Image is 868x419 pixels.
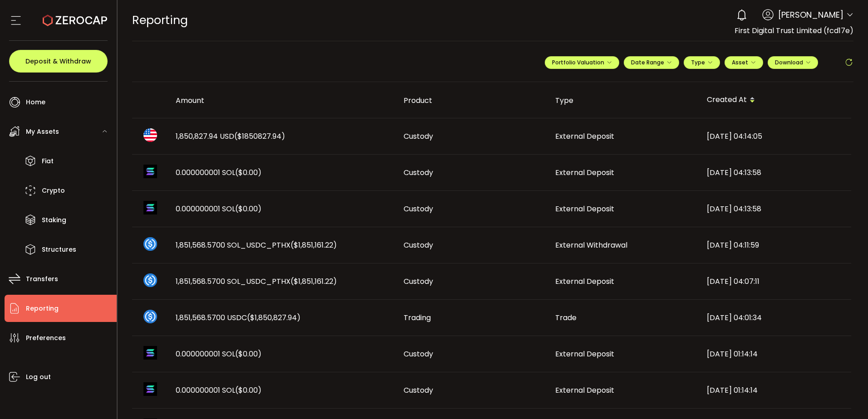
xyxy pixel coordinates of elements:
span: Trade [555,312,577,323]
span: External Deposit [555,349,614,359]
img: sol_portfolio.png [143,201,157,214]
span: Portfolio Valuation [552,58,612,66]
button: Date Range [624,56,679,69]
div: Amount [168,95,396,106]
span: External Deposit [555,131,614,141]
div: [DATE] 01:14:14 [700,349,851,359]
span: Custody [404,240,433,250]
span: Structures [42,243,76,256]
span: Asset [732,58,748,66]
span: ($1,851,161.22) [291,276,337,287]
span: Preferences [26,331,66,345]
div: Created At [700,93,851,108]
span: 0.000000001 SOL [176,204,261,214]
span: Home [26,96,45,109]
span: Crypto [42,184,65,197]
img: sol_usdc_pthx_portfolio.png [143,237,157,251]
div: Product [396,95,548,106]
img: sol_portfolio.png [143,346,157,360]
span: Log out [26,370,51,384]
iframe: Chat Widget [823,375,868,419]
span: ($0.00) [235,204,261,214]
span: Custody [404,276,433,287]
span: 1,851,568.5700 USDC [176,312,301,323]
span: 1,851,568.5700 SOL_USDC_PTHX [176,276,337,287]
span: Reporting [132,12,188,28]
button: Deposit & Withdraw [9,50,108,73]
div: [DATE] 04:14:05 [700,131,851,141]
span: ($1850827.94) [234,131,285,141]
span: Custody [404,131,433,141]
span: Custody [404,385,433,395]
img: sol_usdc_pthx_portfolio.png [143,273,157,287]
span: 1,850,827.94 USD [176,131,285,141]
span: ($1,851,161.22) [291,240,337,250]
div: Type [548,95,700,106]
span: External Deposit [555,167,614,178]
span: 1,851,568.5700 SOL_USDC_PTHX [176,240,337,250]
div: [DATE] 01:14:14 [700,385,851,395]
img: sol_portfolio.png [143,382,157,396]
span: External Withdrawal [555,240,627,250]
button: Portfolio Valuation [545,56,619,69]
button: Asset [725,56,763,69]
span: External Deposit [555,385,614,395]
span: Type [691,58,713,66]
span: Custody [404,349,433,359]
span: Trading [404,312,431,323]
span: Custody [404,167,433,178]
span: Reporting [26,302,59,315]
img: usdc_portfolio.svg [143,310,157,323]
span: ($1,850,827.94) [247,312,301,323]
img: sol_portfolio.png [143,165,157,178]
span: Date Range [631,58,672,66]
span: 0.000000001 SOL [176,349,261,359]
div: [DATE] 04:01:34 [700,312,851,323]
button: Type [684,56,720,69]
span: Fiat [42,155,54,168]
span: First Digital Trust Limited (fcd17e) [735,25,853,36]
span: Custody [404,204,433,214]
span: Transfers [26,273,58,286]
span: ($0.00) [235,385,261,395]
span: External Deposit [555,276,614,287]
span: My Assets [26,125,59,138]
div: [DATE] 04:13:58 [700,167,851,178]
div: [DATE] 04:07:11 [700,276,851,287]
span: 0.000000001 SOL [176,385,261,395]
span: Download [775,58,811,66]
div: [DATE] 04:13:58 [700,204,851,214]
button: Download [768,56,818,69]
span: 0.000000001 SOL [176,167,261,178]
span: Staking [42,214,66,227]
img: usd_portfolio.svg [143,128,157,142]
span: [PERSON_NAME] [778,9,843,21]
div: [DATE] 04:11:59 [700,240,851,250]
span: ($0.00) [235,349,261,359]
span: External Deposit [555,204,614,214]
span: Deposit & Withdraw [25,58,91,64]
span: ($0.00) [235,167,261,178]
